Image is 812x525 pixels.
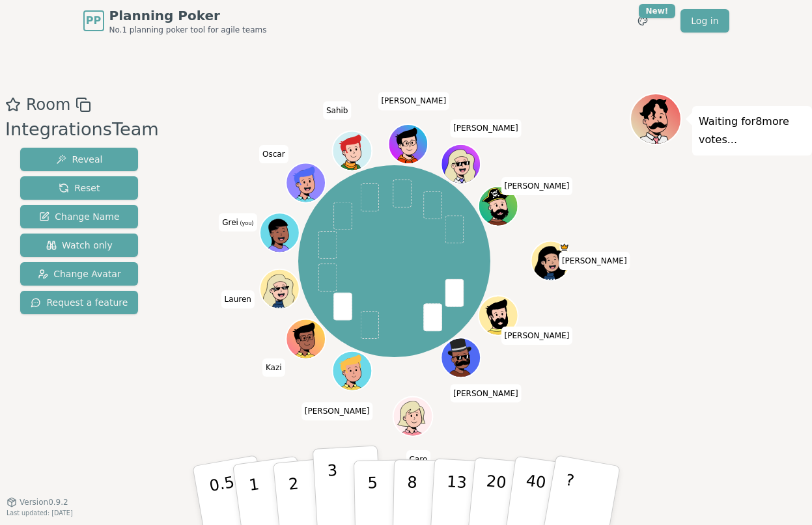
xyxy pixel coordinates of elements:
[26,93,70,116] span: Room
[7,509,73,517] span: Last updated: [DATE]
[221,290,255,308] span: Click to change your name
[38,267,121,280] span: Change Avatar
[20,497,68,507] span: Version 0.9.2
[406,450,431,468] span: Click to change your name
[450,120,522,138] span: Click to change your name
[5,116,159,143] div: IntegrationsTeam
[560,243,570,252] span: Kate is the host
[238,221,254,226] span: (you)
[450,384,522,403] span: Click to change your name
[39,210,119,223] span: Change Name
[262,358,285,377] span: Click to change your name
[639,4,676,18] div: New!
[20,262,138,286] button: Change Avatar
[378,92,449,111] span: Click to change your name
[20,176,138,200] button: Reset
[20,234,138,257] button: Watch only
[109,7,267,25] span: Planning Poker
[56,153,102,166] span: Reveal
[261,214,298,251] button: Click to change your avatar
[31,296,128,309] span: Request a feature
[680,9,729,33] a: Log in
[323,101,352,120] span: Click to change your name
[259,145,288,163] span: Click to change your name
[301,402,373,420] span: Click to change your name
[559,252,630,270] span: Click to change your name
[501,177,573,195] span: Click to change your name
[86,13,101,29] span: PP
[20,291,138,314] button: Request a feature
[219,213,257,232] span: Click to change your name
[5,93,21,116] button: Add as favourite
[501,327,573,345] span: Click to change your name
[699,113,805,149] p: Waiting for 8 more votes...
[7,497,68,507] button: Version0.9.2
[631,9,654,33] button: New!
[20,205,138,228] button: Change Name
[83,7,267,35] a: PPPlanning PokerNo.1 planning poker tool for agile teams
[59,182,100,195] span: Reset
[109,25,267,35] span: No.1 planning poker tool for agile teams
[46,239,113,252] span: Watch only
[20,148,138,171] button: Reveal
